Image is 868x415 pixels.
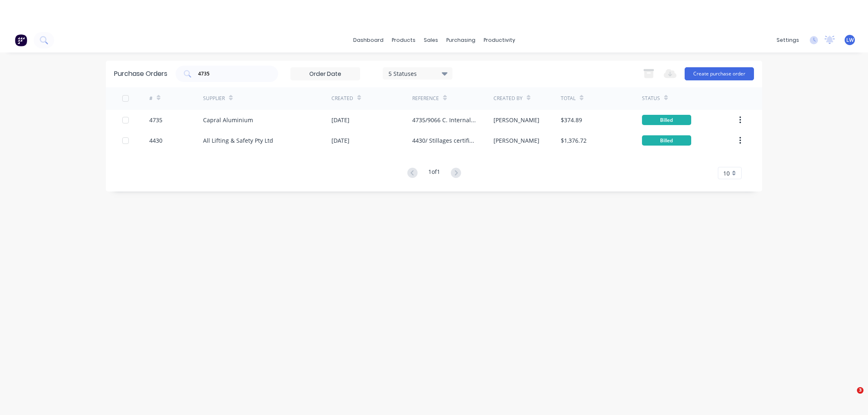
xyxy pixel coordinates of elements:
[388,69,447,78] div: 5 Statuses
[412,136,477,145] div: 4430/ Stillages certification
[388,34,420,46] div: products
[149,95,153,102] div: #
[772,34,803,46] div: settings
[331,116,349,124] div: [DATE]
[480,34,519,46] div: productivity
[685,67,754,80] button: Create purchase order
[420,34,442,46] div: sales
[15,34,27,46] img: Factory
[291,68,360,80] input: Order Date
[331,95,353,102] div: Created
[197,70,265,78] input: Search purchase orders...
[203,95,225,102] div: Supplier
[149,116,162,124] div: 4735
[561,95,576,102] div: Total
[561,116,582,124] div: $374.89
[428,167,440,179] div: 1 of 1
[840,387,860,407] iframe: Intercom live chat
[642,135,691,146] div: Billed
[203,116,253,124] div: Capral Aluminium
[857,387,863,394] span: 3
[412,116,477,124] div: 4735/9066 C. Internal Curved Window
[331,136,349,145] div: [DATE]
[642,115,691,125] div: Billed
[493,136,539,145] div: [PERSON_NAME]
[723,169,730,178] span: 10
[349,34,388,46] a: dashboard
[412,95,439,102] div: Reference
[642,95,660,102] div: Status
[149,136,162,145] div: 4430
[203,136,273,145] div: All Lifting & Safety Pty Ltd
[493,95,523,102] div: Created By
[561,136,587,145] div: $1,376.72
[114,69,167,79] div: Purchase Orders
[442,34,480,46] div: purchasing
[493,116,539,124] div: [PERSON_NAME]
[846,36,854,44] span: LW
